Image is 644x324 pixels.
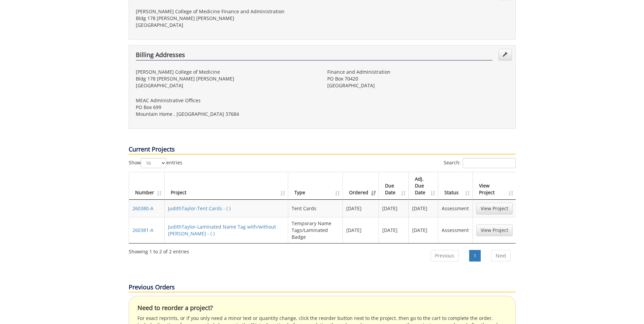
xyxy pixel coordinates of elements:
p: MEAC Administrative Offices [136,97,317,104]
a: JudithTaylor-Tent Cards - ( ) [168,205,231,212]
th: Number: activate to sort column ascending [129,172,165,200]
a: 1 [469,250,481,262]
p: Finance and Administration [327,69,509,75]
p: Current Projects [129,145,516,155]
td: [DATE] [409,200,439,217]
select: Showentries [141,158,166,168]
p: Bldg 178 [PERSON_NAME] [PERSON_NAME] [136,75,317,82]
td: [DATE] [343,217,379,243]
td: Tent Cards [288,200,343,217]
a: 260380-A [132,205,153,212]
p: Bldg 178 [PERSON_NAME] [PERSON_NAME] [136,15,317,22]
label: Search: [444,158,516,168]
td: [DATE] [379,200,409,217]
p: [GEOGRAPHIC_DATA] [327,82,509,89]
td: [DATE] [409,217,439,243]
div: Showing 1 to 2 of 2 entries [129,246,189,255]
th: Due Date: activate to sort column ascending [379,172,409,200]
td: [DATE] [379,217,409,243]
td: [DATE] [343,200,379,217]
a: JudithTaylor-Laminated Name Tag with/without [PERSON_NAME] - ( ) [168,223,276,237]
p: PO Box 70420 [327,75,509,82]
p: PO Box 699 [136,104,317,111]
p: [GEOGRAPHIC_DATA] [136,22,317,29]
a: 260381-A [132,227,153,233]
td: Temporary Name Tags/Laminated Badge [288,217,343,243]
td: Assessment [438,200,473,217]
a: Previous [430,250,459,262]
th: Status: activate to sort column ascending [438,172,473,200]
th: Adj. Due Date: activate to sort column ascending [409,172,439,200]
p: Previous Orders [129,283,516,292]
th: Ordered: activate to sort column ascending [343,172,379,200]
h4: Need to reorder a project? [137,305,507,311]
th: View Project: activate to sort column ascending [473,172,516,200]
p: [PERSON_NAME] College of Medicine [136,69,317,75]
th: Project: activate to sort column ascending [165,172,288,200]
a: View Project [476,224,513,236]
p: Mountain Home , [GEOGRAPHIC_DATA] 37684 [136,111,317,118]
a: View Project [476,203,513,214]
a: Next [491,250,511,262]
label: Show entries [129,158,182,168]
h4: Billing Addresses [136,52,492,60]
a: Edit Addresses [498,49,512,60]
th: Type: activate to sort column ascending [288,172,343,200]
p: [GEOGRAPHIC_DATA] [136,82,317,89]
input: Search: [463,158,516,168]
td: Assessment [438,217,473,243]
p: [PERSON_NAME] College of Medicine Finance and Administration [136,8,317,15]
